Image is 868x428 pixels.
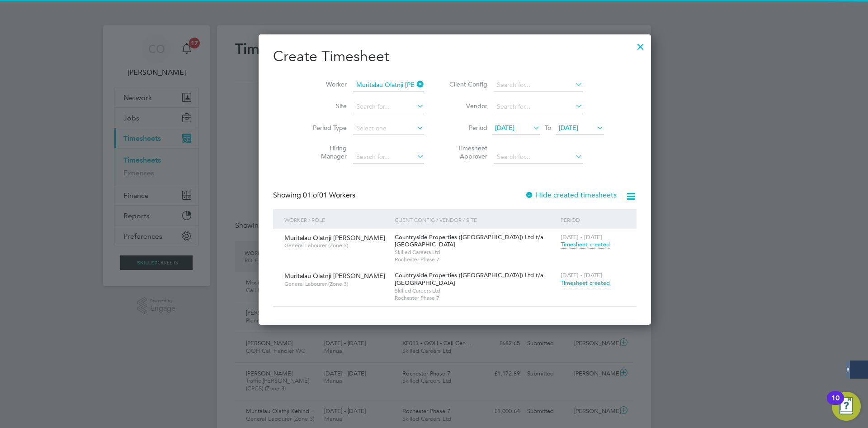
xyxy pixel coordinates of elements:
div: Showing [273,191,357,200]
label: Client Config [447,80,487,88]
div: Period [558,209,627,230]
span: [DATE] [559,124,578,132]
label: Timesheet Approver [447,144,487,160]
label: Hiring Manager [306,144,347,160]
span: [DATE] - [DATE] [561,233,602,241]
span: Timesheet created [561,279,610,287]
div: 10 [831,398,840,410]
span: [DATE] - [DATE] [561,271,602,279]
span: [DATE] [495,124,514,132]
span: Muritalau Olatnji [PERSON_NAME] [284,272,385,280]
span: Skilled Careers Ltd [395,249,556,256]
span: General Labourer (Zone 3) [284,242,388,249]
label: Vendor [447,102,487,110]
input: Search for... [494,151,583,164]
div: Client Config / Vendor / Site [392,209,558,230]
input: Search for... [494,79,583,91]
input: Search for... [353,101,424,113]
span: Countryside Properties ([GEOGRAPHIC_DATA]) Ltd t/a [GEOGRAPHIC_DATA] [395,233,543,249]
input: Search for... [353,151,424,164]
label: Period Type [306,124,347,132]
span: Timesheet created [561,240,610,249]
input: Select one [353,122,424,135]
button: Open Resource Center, 10 new notifications [832,392,861,421]
span: General Labourer (Zone 3) [284,280,388,288]
span: Rochester Phase 7 [395,294,556,302]
span: Muritalau Olatnji [PERSON_NAME] [284,234,385,242]
span: Rochester Phase 7 [395,256,556,263]
span: To [542,122,554,134]
h2: Create Timesheet [273,47,637,66]
input: Search for... [353,79,424,91]
label: Site [306,102,347,110]
div: Worker / Role [282,209,392,230]
label: Period [447,124,487,132]
span: 01 Workers [303,191,355,200]
label: Worker [306,80,347,88]
span: Countryside Properties ([GEOGRAPHIC_DATA]) Ltd t/a [GEOGRAPHIC_DATA] [395,271,543,287]
input: Search for... [494,101,583,113]
label: Hide created timesheets [525,191,617,200]
span: Skilled Careers Ltd [395,287,556,294]
span: 01 of [303,191,319,200]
